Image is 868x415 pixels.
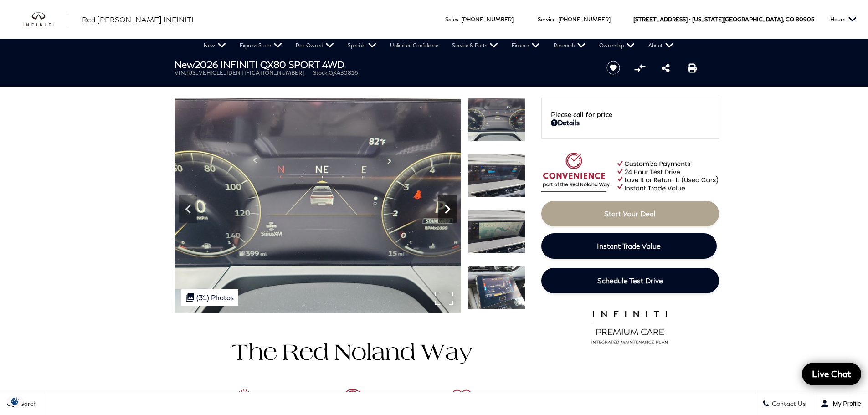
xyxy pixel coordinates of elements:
button: Save vehicle [603,61,623,75]
a: Print this New 2026 INFINITI QX80 SPORT 4WD [688,62,697,73]
img: New 2026 DYNAMIC METAL INFINITI SPORT 4WD image 16 [468,210,525,253]
a: Red [PERSON_NAME] INFINITI [82,14,194,25]
span: VIN: [175,69,186,76]
a: Research [547,39,592,52]
a: Pre-Owned [289,39,341,52]
a: Specials [341,39,383,52]
span: : [555,16,557,23]
span: Start Your Deal [604,209,656,218]
img: INFINITI [23,12,68,27]
a: Share this New 2026 INFINITI QX80 SPORT 4WD [662,62,670,73]
img: New 2026 DYNAMIC METAL INFINITI SPORT 4WD image 14 [175,98,461,313]
span: Sales [445,16,458,23]
button: Compare Vehicle [633,61,647,75]
a: [PHONE_NUMBER] [461,16,514,23]
span: Please call for price [551,110,612,118]
a: Details [551,118,709,127]
a: Ownership [592,39,642,52]
span: Live Chat [807,368,856,379]
span: : [458,16,460,23]
a: New [197,39,233,52]
a: Finance [505,39,547,52]
span: [US_VEHICLE_IDENTIFICATION_NUMBER] [186,69,304,76]
span: Service [538,16,555,23]
span: Schedule Test Drive [597,276,663,285]
span: Search [14,400,37,408]
img: New 2026 DYNAMIC METAL INFINITI SPORT 4WD image 17 [468,266,525,309]
div: Previous [179,195,197,223]
a: About [642,39,680,52]
section: Click to Open Cookie Consent Modal [5,396,26,406]
a: Schedule Test Drive [541,268,719,293]
a: Start Your Deal [541,201,719,226]
span: Instant Trade Value [597,241,661,250]
a: [STREET_ADDRESS] • [US_STATE][GEOGRAPHIC_DATA], CO 80905 [633,16,814,23]
img: New 2026 DYNAMIC METAL INFINITI SPORT 4WD image 15 [468,154,525,197]
a: infiniti [23,12,68,27]
strong: New [175,59,195,70]
span: QX430816 [329,69,358,76]
span: Red [PERSON_NAME] INFINITI [82,15,194,24]
img: Opt-Out Icon [5,396,26,406]
a: Unlimited Confidence [383,39,445,52]
span: Contact Us [770,400,806,408]
a: [PHONE_NUMBER] [558,16,611,23]
img: New 2026 DYNAMIC METAL INFINITI SPORT 4WD image 14 [468,98,525,141]
img: infinitipremiumcare.png [586,308,674,345]
a: Service & Parts [445,39,505,52]
h1: 2026 INFINITI QX80 SPORT 4WD [175,59,591,69]
a: Live Chat [802,363,861,385]
button: Open user profile menu [813,392,868,415]
nav: Main Navigation [197,39,680,52]
span: My Profile [829,400,861,407]
a: Express Store [233,39,289,52]
div: (31) Photos [181,289,238,306]
span: Stock: [313,69,329,76]
a: Instant Trade Value [541,233,717,259]
div: Next [438,195,457,223]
